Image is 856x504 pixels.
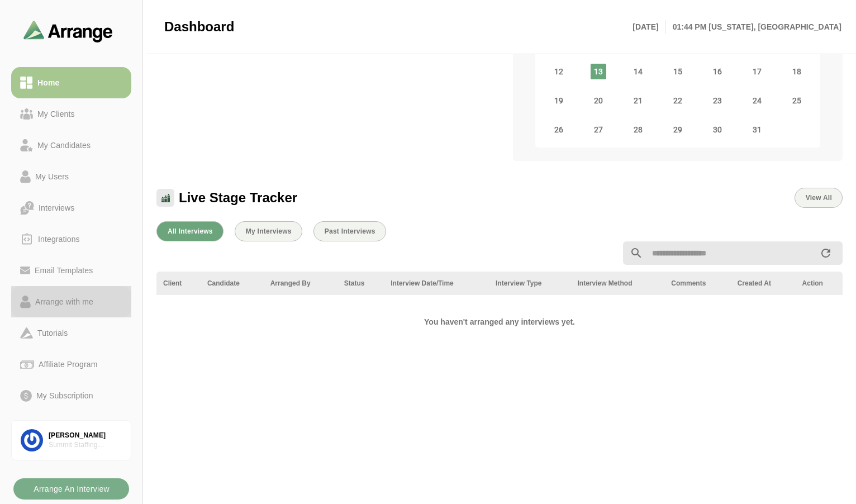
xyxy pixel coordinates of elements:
[313,221,386,241] button: Past Interviews
[11,255,131,286] a: Email Templates
[33,478,110,500] b: Arrange An Interview
[11,161,131,192] a: My Users
[795,188,843,208] button: View All
[633,20,665,34] p: [DATE]
[164,18,234,35] span: Dashboard
[591,64,606,79] span: Monday, October 13, 2025
[391,278,482,288] div: Interview Date/Time
[179,189,297,206] span: Live Stage Tracker
[11,130,131,161] a: My Candidates
[30,264,97,277] div: Email Templates
[11,98,131,130] a: My Clients
[32,389,98,402] div: My Subscription
[666,20,841,34] p: 01:44 PM [US_STATE], [GEOGRAPHIC_DATA]
[167,227,213,235] span: All Interviews
[34,201,79,215] div: Interviews
[710,64,725,79] span: Thursday, October 16, 2025
[34,232,84,246] div: Integrations
[31,170,73,183] div: My Users
[496,278,564,288] div: Interview Type
[207,278,257,288] div: Candidate
[819,246,833,260] i: appended action
[551,64,567,79] span: Sunday, October 12, 2025
[49,431,122,440] div: [PERSON_NAME]
[235,221,302,241] button: My Interviews
[11,286,131,317] a: Arrange with me
[630,93,646,108] span: Tuesday, October 21, 2025
[670,64,686,79] span: Wednesday, October 15, 2025
[710,93,725,108] span: Thursday, October 23, 2025
[11,380,131,411] a: My Subscription
[749,93,765,108] span: Friday, October 24, 2025
[11,420,131,460] a: [PERSON_NAME]Summit Staffing Partners
[11,317,131,349] a: Tutorials
[738,278,789,288] div: Created At
[34,358,102,371] div: Affiliate Program
[551,93,567,108] span: Sunday, October 19, 2025
[33,76,64,89] div: Home
[630,122,646,137] span: Tuesday, October 28, 2025
[33,139,95,152] div: My Candidates
[11,192,131,224] a: Interviews
[591,93,606,108] span: Monday, October 20, 2025
[245,227,292,235] span: My Interviews
[670,93,686,108] span: Wednesday, October 22, 2025
[670,122,686,137] span: Wednesday, October 29, 2025
[270,278,331,288] div: Arranged By
[671,278,724,288] div: Comments
[344,278,377,288] div: Status
[578,278,658,288] div: Interview Method
[156,221,223,241] button: All Interviews
[23,20,113,42] img: arrangeai-name-small-logo.4d2b8aee.svg
[749,122,765,137] span: Friday, October 31, 2025
[31,295,98,308] div: Arrange with me
[13,478,129,500] button: Arrange An Interview
[551,122,567,137] span: Sunday, October 26, 2025
[789,64,805,79] span: Saturday, October 18, 2025
[11,224,131,255] a: Integrations
[789,93,805,108] span: Saturday, October 25, 2025
[591,122,606,137] span: Monday, October 27, 2025
[163,278,194,288] div: Client
[11,349,131,380] a: Affiliate Program
[33,326,72,340] div: Tutorials
[710,122,725,137] span: Thursday, October 30, 2025
[805,194,832,202] span: View All
[336,315,663,329] h2: You haven't arranged any interviews yet.
[11,67,131,98] a: Home
[33,107,79,121] div: My Clients
[324,227,375,235] span: Past Interviews
[49,440,122,450] div: Summit Staffing Partners
[802,278,836,288] div: Action
[630,64,646,79] span: Tuesday, October 14, 2025
[749,64,765,79] span: Friday, October 17, 2025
